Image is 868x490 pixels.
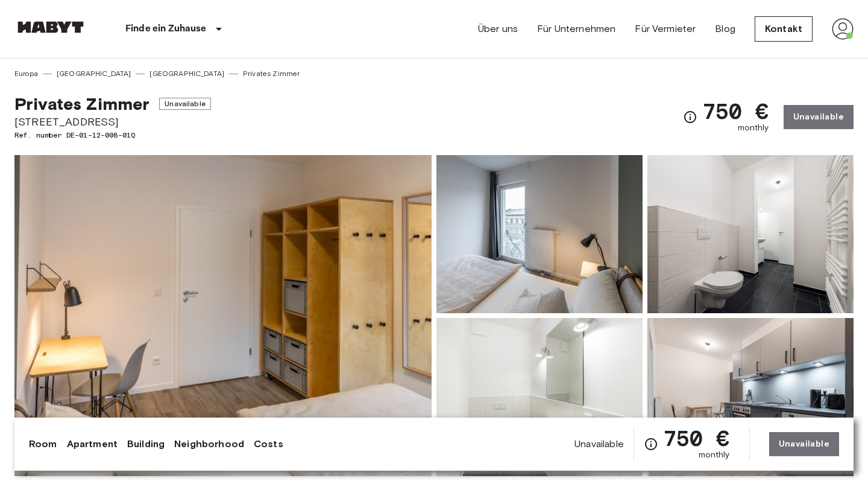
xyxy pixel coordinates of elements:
svg: Check cost overview for full price breakdown. Please note that discounts apply to new joiners onl... [683,110,697,124]
a: Europa [14,68,38,79]
p: Finde ein Zuhause [125,22,207,36]
img: Picture of unit DE-01-12-008-01Q [436,155,643,313]
span: Unavailable [574,437,624,451]
a: Über uns [478,22,518,36]
a: [GEOGRAPHIC_DATA] [149,68,224,79]
a: [GEOGRAPHIC_DATA] [57,68,131,79]
span: Ref. number DE-01-12-008-01Q [14,130,211,141]
a: Für Vermieter [635,22,696,36]
a: Building [127,437,165,451]
img: avatar [832,18,854,40]
span: monthly [738,122,769,134]
span: [STREET_ADDRESS] [14,114,211,130]
a: Costs [254,437,283,451]
img: Picture of unit DE-01-12-008-01Q [436,318,643,476]
a: Apartment [67,437,118,451]
a: Privates Zimmer [243,68,300,79]
img: Marketing picture of unit DE-01-12-008-01Q [14,155,432,476]
a: Blog [715,22,735,36]
a: Kontakt [755,16,813,42]
span: Privates Zimmer [14,94,149,114]
img: Picture of unit DE-01-12-008-01Q [647,155,854,313]
a: Room [29,437,57,451]
a: Neighborhood [174,437,244,451]
span: 750 € [702,100,769,122]
img: Picture of unit DE-01-12-008-01Q [647,318,854,476]
svg: Check cost overview for full price breakdown. Please note that discounts apply to new joiners onl... [644,437,658,451]
a: Für Unternehmen [537,22,615,36]
span: monthly [699,449,730,461]
img: Habyt [14,21,87,33]
span: Unavailable [159,98,211,110]
span: 750 € [663,427,730,449]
